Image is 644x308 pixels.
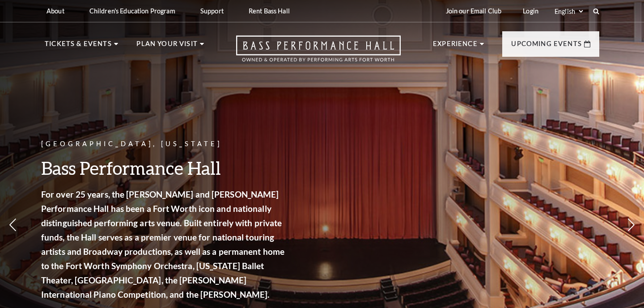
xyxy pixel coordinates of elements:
h3: Bass Performance Hall [41,156,287,179]
p: Upcoming Events [511,38,582,55]
strong: For over 25 years, the [PERSON_NAME] and [PERSON_NAME] Performance Hall has been a Fort Worth ico... [41,189,284,300]
p: About [47,7,64,15]
select: Select: [553,7,585,16]
p: Plan Your Visit [136,38,198,55]
p: Rent Bass Hall [249,7,290,15]
p: Tickets & Events [45,38,112,55]
p: [GEOGRAPHIC_DATA], [US_STATE] [41,139,287,150]
p: Support [200,7,224,15]
p: Children's Education Program [89,7,175,15]
p: Experience [433,38,478,55]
